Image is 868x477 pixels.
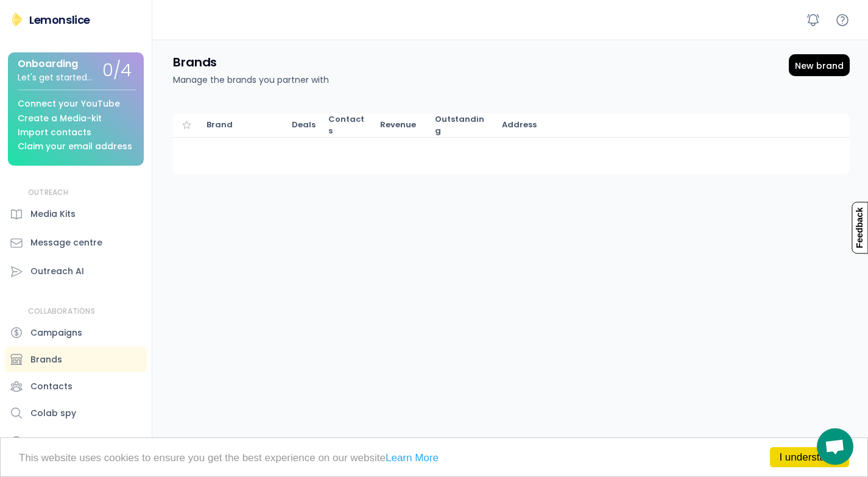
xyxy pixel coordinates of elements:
div: Help [30,436,51,448]
div: Onboarding [18,58,78,69]
div: Campaigns [30,327,82,339]
div: Lemonslice [29,12,90,27]
div: Colab spy [30,407,76,420]
div: Deals [292,119,316,130]
div: Import contacts [18,128,91,137]
div: Outreach AI [30,265,84,278]
div: Address [502,119,630,130]
p: This website uses cookies to ensure you get the best experience on our website [19,453,849,463]
div: Manage the brands you partner with [173,74,329,87]
div: Connect your YouTube [18,99,120,108]
div: OUTREACH [28,188,69,198]
a: Open chat [817,428,853,465]
div: Media Kits [30,208,76,221]
div: Let's get started... [18,73,93,82]
div: Brands [30,353,62,366]
div: Invoiced deals that are 'Not paid' [435,114,490,136]
div: Add new deal [789,54,850,76]
div: Claim your email address [18,142,132,151]
div: COLLABORATIONS [28,306,95,317]
div: New brand [795,61,844,71]
div: Contacts [30,380,72,393]
div: Brand [206,119,280,130]
div: 0/4 [102,62,132,80]
img: Lemonslice [10,12,24,27]
div: Completed deals that are 'Paid' [380,119,423,130]
div: Message centre [30,236,102,249]
a: I understand! [770,447,849,467]
div: Create a Media-kit [18,114,102,123]
h4: Brands [173,54,217,70]
div: Contacts [328,114,368,136]
a: Learn More [386,452,439,464]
